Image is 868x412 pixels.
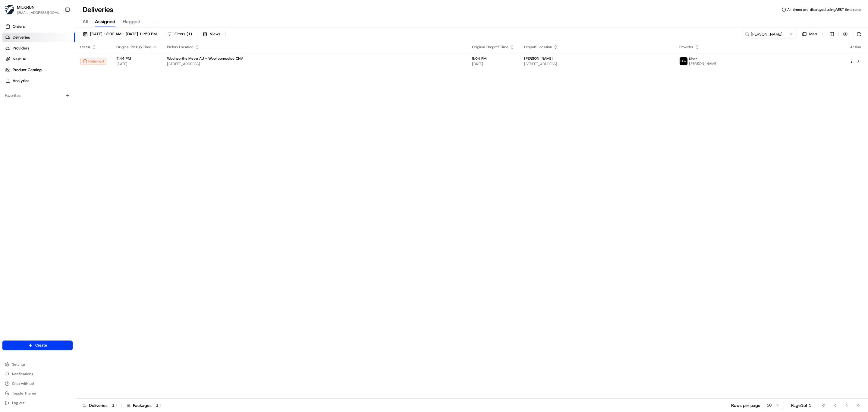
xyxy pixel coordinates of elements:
span: Providers [13,46,29,51]
button: Refresh [855,30,863,38]
div: 1 [110,403,117,408]
span: [DATE] 12:00 AM - [DATE] 11:59 PM [90,31,157,37]
span: All [83,18,88,25]
span: Chat with us! [12,381,34,386]
span: Nash AI [13,56,26,62]
span: [DATE] [116,62,157,66]
h1: Deliveries [83,5,113,14]
span: Orders [13,24,25,29]
span: Filters [175,31,192,37]
div: Packages [127,402,161,408]
a: Providers [2,43,75,53]
span: Map [809,31,817,37]
span: Deliveries [13,35,30,40]
span: Status [80,45,90,49]
a: Analytics [2,76,75,86]
span: [DATE] [472,62,514,66]
button: Toggle Theme [2,389,73,398]
button: Views [200,30,223,38]
p: Rows per page [731,402,760,408]
span: Provider [679,45,693,49]
button: Returned [80,58,106,65]
span: Log out [12,401,24,405]
span: ( 1 ) [187,31,192,37]
span: Product Catalog [13,67,42,73]
input: Type to search [743,30,797,38]
a: Nash AI [2,54,75,64]
span: Dropoff Location [524,45,552,49]
button: [DATE] 12:00 AM - [DATE] 11:59 PM [80,30,159,38]
img: MILKRUN [5,5,14,14]
button: Notifications [2,370,73,378]
button: Map [799,30,820,38]
span: Assigned [95,18,115,25]
a: Orders [2,22,75,31]
span: [PERSON_NAME] [524,56,553,61]
div: Page 1 of 1 [791,402,811,408]
div: Favorites [2,91,73,100]
div: 1 [154,403,161,408]
span: Settings [12,362,26,367]
button: Settings [2,360,73,369]
span: 8:04 PM [472,56,514,61]
a: Product Catalog [2,65,75,75]
span: All times are displayed using AEST timezone [787,7,861,12]
div: Deliveries [83,402,117,408]
span: [STREET_ADDRESS] [524,62,670,66]
img: uber-new-logo.jpeg [680,57,687,65]
div: Action [849,45,862,49]
button: Create [2,341,73,350]
a: Deliveries [2,33,75,42]
span: [PERSON_NAME] [689,61,718,66]
span: Woolworths Metro AU - Woolloomooloo CNV [167,56,243,61]
button: MILKRUNMILKRUN[EMAIL_ADDRESS][DOMAIN_NAME] [2,2,62,17]
span: Original Pickup Time [116,45,151,49]
span: [STREET_ADDRESS] [167,62,462,66]
button: MILKRUN [17,4,35,10]
span: Pickup Location [167,45,193,49]
button: Chat with us! [2,379,73,388]
span: 7:44 PM [116,56,157,61]
button: [EMAIL_ADDRESS][DOMAIN_NAME] [17,10,60,15]
span: Analytics [13,78,29,84]
span: Uber [689,56,697,61]
span: Notifications [12,372,33,376]
button: Log out [2,399,73,407]
span: Flagged [123,18,140,25]
span: Toggle Theme [12,391,36,396]
span: Original Dropoff Time [472,45,508,49]
button: Filters(1) [165,30,195,38]
span: Create [35,343,47,348]
span: Views [210,31,220,37]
